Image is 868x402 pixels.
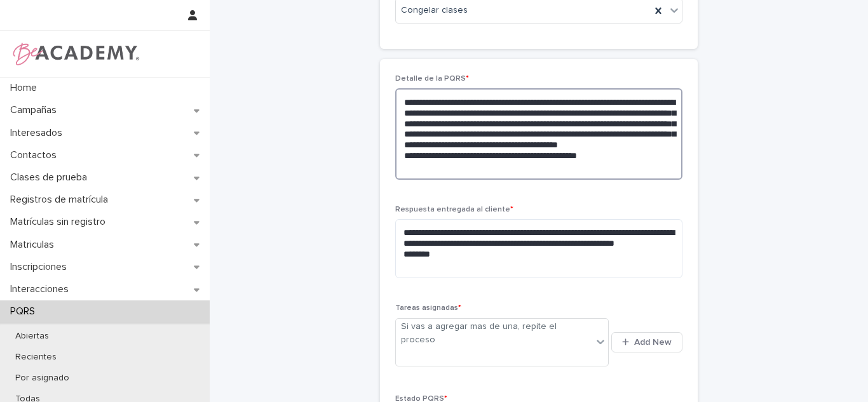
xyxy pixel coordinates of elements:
p: Interacciones [5,283,79,295]
span: Add New [634,338,672,347]
span: Detalle de la PQRS [395,75,469,83]
button: Add New [611,332,682,352]
p: Contactos [5,149,67,161]
img: WPrjXfSUmiLcdUfaYY4Q [10,41,140,67]
p: Recientes [5,352,67,363]
span: Respuesta entregada al cliente [395,206,513,213]
p: Registros de matrícula [5,194,118,206]
p: PQRS [5,305,45,318]
p: Por asignado [5,373,79,384]
p: Campañas [5,104,67,116]
p: Interesados [5,127,72,139]
p: Inscripciones [5,261,77,273]
p: Matriculas [5,239,64,251]
span: Tareas asignadas [395,304,461,312]
p: Clases de prueba [5,171,97,184]
span: Congelar clases [401,4,468,17]
div: Si vas a agregar mas de una, repite el proceso [401,320,587,347]
p: Abiertas [5,331,59,342]
p: Matrículas sin registro [5,216,116,228]
p: Home [5,82,47,94]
